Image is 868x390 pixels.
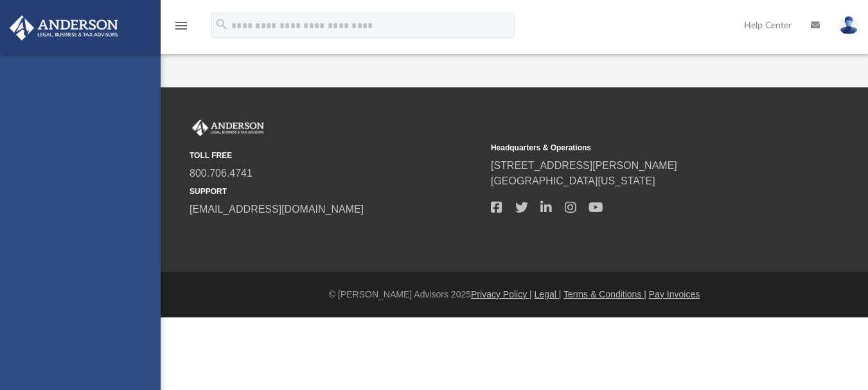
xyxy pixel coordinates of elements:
[649,289,700,299] a: Pay Invoices
[491,160,677,171] a: [STREET_ADDRESS][PERSON_NAME]
[190,168,252,179] a: 800.706.4741
[215,17,229,31] i: search
[6,15,122,40] img: Anderson Advisors Platinum Portal
[190,204,364,215] a: [EMAIL_ADDRESS][DOMAIN_NAME]
[173,18,189,33] i: menu
[190,150,482,161] small: TOLL FREE
[190,120,267,136] img: Anderson Advisors Platinum Portal
[491,175,655,186] a: [GEOGRAPHIC_DATA][US_STATE]
[173,24,189,33] a: menu
[471,289,532,299] a: Privacy Policy |
[563,289,646,299] a: Terms & Conditions |
[161,288,868,301] div: © [PERSON_NAME] Advisors 2025
[491,142,783,154] small: Headquarters & Operations
[535,289,562,299] a: Legal |
[839,16,858,35] img: User Pic
[190,186,482,197] small: SUPPORT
